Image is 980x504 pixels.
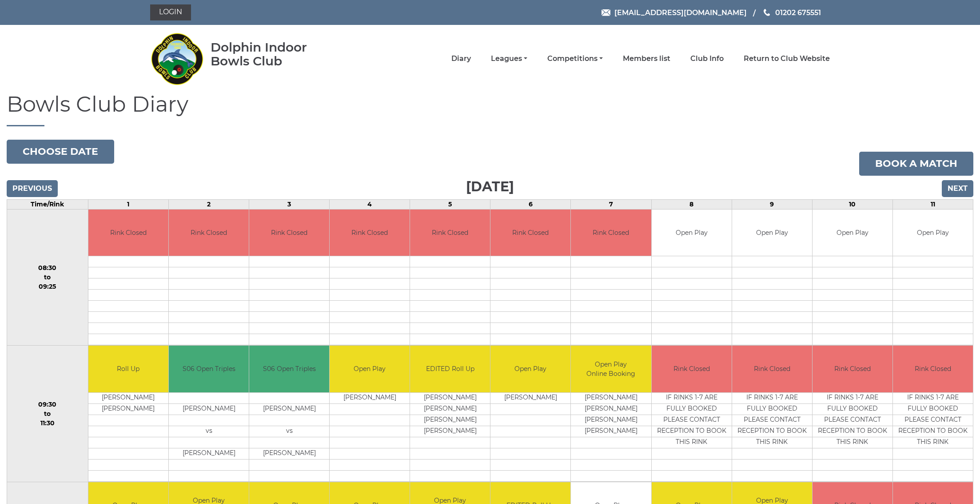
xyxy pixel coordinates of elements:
img: Email [602,9,610,16]
td: 2 [168,199,249,209]
td: Rink Closed [330,210,410,256]
td: [PERSON_NAME] [88,392,168,403]
a: Diary [451,54,471,64]
td: [PERSON_NAME] [571,403,651,415]
td: [PERSON_NAME] [410,415,490,426]
td: Rink Closed [88,210,168,256]
td: 6 [490,199,571,209]
td: vs [169,426,249,437]
td: vs [249,426,329,437]
td: IF RINKS 1-7 ARE [732,392,812,403]
td: 10 [812,199,892,209]
td: FULLY BOOKED [813,403,892,415]
input: Previous [7,180,58,197]
td: IF RINKS 1-7 ARE [813,392,892,403]
td: Time/Rink [7,199,88,209]
a: Club Info [690,54,724,64]
td: [PERSON_NAME] [330,392,410,403]
td: S06 Open Triples [249,346,329,392]
img: Dolphin Indoor Bowls Club [150,28,203,90]
td: THIS RINK [652,437,732,448]
td: EDITED Roll Up [410,346,490,392]
a: Leagues [491,54,527,64]
td: [PERSON_NAME] [169,403,249,415]
td: PLEASE CONTACT [732,415,812,426]
td: FULLY BOOKED [893,403,973,415]
td: [PERSON_NAME] [571,392,651,403]
td: 09:30 to 11:30 [7,346,88,482]
input: Next [942,180,973,197]
a: Return to Club Website [744,54,830,64]
td: 8 [651,199,732,209]
td: RECEPTION TO BOOK [732,426,812,437]
td: [PERSON_NAME] [249,403,329,415]
td: IF RINKS 1-7 ARE [893,392,973,403]
a: Email [EMAIL_ADDRESS][DOMAIN_NAME] [602,7,747,18]
td: [PERSON_NAME] [410,403,490,415]
td: [PERSON_NAME] [410,426,490,437]
td: Rink Closed [410,210,490,256]
td: [PERSON_NAME] [410,392,490,403]
a: Competitions [547,54,603,64]
td: Rink Closed [652,346,732,392]
td: 9 [732,199,812,209]
td: [PERSON_NAME] [169,448,249,459]
td: Rink Closed [169,210,249,256]
span: 01202 675551 [775,8,821,16]
td: [PERSON_NAME] [571,415,651,426]
div: Dolphin Indoor Bowls Club [211,40,335,68]
td: Rink Closed [490,210,570,256]
td: Rink Closed [249,210,329,256]
td: S06 Open Triples [169,346,249,392]
a: Login [150,4,191,20]
a: Members list [623,54,670,64]
td: 3 [249,199,330,209]
td: Open Play [732,210,812,256]
button: Choose date [7,140,114,164]
td: PLEASE CONTACT [652,415,732,426]
td: Open Play [330,346,410,392]
a: Book a match [859,152,973,176]
td: THIS RINK [893,437,973,448]
td: [PERSON_NAME] [249,448,329,459]
td: 08:30 to 09:25 [7,209,88,346]
td: 11 [892,199,973,209]
td: FULLY BOOKED [732,403,812,415]
td: Rink Closed [732,346,812,392]
td: RECEPTION TO BOOK [652,426,732,437]
td: Roll Up [88,346,168,392]
td: RECEPTION TO BOOK [813,426,892,437]
td: Open Play [813,210,892,256]
a: Phone us 01202 675551 [762,7,821,18]
td: 1 [88,199,168,209]
td: Open Play [652,210,732,256]
h1: Bowls Club Diary [7,93,973,126]
td: FULLY BOOKED [652,403,732,415]
td: Open Play Online Booking [571,346,651,392]
td: IF RINKS 1-7 ARE [652,392,732,403]
td: Rink Closed [893,346,973,392]
td: Rink Closed [813,346,892,392]
img: Phone us [764,9,770,16]
td: 4 [330,199,410,209]
td: THIS RINK [732,437,812,448]
td: 5 [410,199,490,209]
span: [EMAIL_ADDRESS][DOMAIN_NAME] [614,8,747,16]
td: Open Play [893,210,973,256]
td: [PERSON_NAME] [571,426,651,437]
td: [PERSON_NAME] [88,403,168,415]
td: Open Play [490,346,570,392]
td: [PERSON_NAME] [490,392,570,403]
td: 7 [571,199,651,209]
td: PLEASE CONTACT [813,415,892,426]
td: Rink Closed [571,210,651,256]
td: THIS RINK [813,437,892,448]
td: PLEASE CONTACT [893,415,973,426]
td: RECEPTION TO BOOK [893,426,973,437]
